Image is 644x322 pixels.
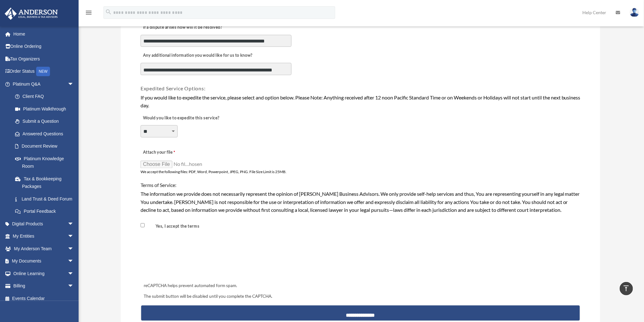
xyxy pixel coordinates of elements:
h4: Terms of Service: [141,182,580,189]
div: reCAPTCHA helps prevent automated form spam. [141,282,580,290]
img: Anderson Advisors Platinum Portal [3,8,60,20]
span: arrow_drop_down [68,280,80,293]
label: If a dispute arises how will it be resolved? [141,23,224,32]
span: arrow_drop_down [68,217,80,230]
a: Order StatusNEW [4,65,83,78]
a: Tax & Bookkeeping Packages [9,172,83,193]
i: search [105,8,112,15]
a: Billingarrow_drop_down [4,280,83,292]
a: Platinum Q&Aarrow_drop_down [4,78,83,90]
label: Any additional information you would like for us to know? [141,51,254,60]
a: Land Trust & Deed Forum [9,193,83,205]
div: NEW [36,67,50,76]
a: Platinum Knowledge Room [9,152,83,172]
a: My Entitiesarrow_drop_down [4,230,83,243]
a: Online Learningarrow_drop_down [4,267,83,280]
iframe: reCAPTCHA [142,245,237,270]
label: Attach your file [141,148,203,157]
span: arrow_drop_down [68,230,80,243]
div: If you would like to expedite the service, please select and option below. Please Note: Anything ... [141,93,580,110]
a: Digital Productsarrow_drop_down [4,217,83,230]
a: My Anderson Teamarrow_drop_down [4,242,83,255]
a: Document Review [9,140,80,153]
label: Would you like to expedite this service? [141,114,221,122]
span: arrow_drop_down [68,242,80,255]
i: vertical_align_top [623,285,630,292]
a: Platinum Walkthrough [9,103,83,115]
img: User Pic [630,8,639,17]
a: Client FAQ [9,90,83,103]
a: Answered Questions [9,127,83,140]
a: Submit a Question [9,115,83,128]
div: The submit button will be disabled until you complete the CAPTCHA. [141,293,580,301]
a: Events Calendar [4,292,83,305]
i: menu [85,9,92,16]
a: Portal Feedback [9,205,83,218]
span: arrow_drop_down [68,267,80,280]
div: The information we provide does not necessarily represent the opinion of [PERSON_NAME] Business A... [141,190,580,214]
span: arrow_drop_down [68,78,80,91]
a: Tax Organizers [4,53,83,65]
a: My Documentsarrow_drop_down [4,255,83,268]
span: Expedited Service Options: [141,85,206,91]
a: vertical_align_top [620,282,633,295]
a: menu [85,11,92,16]
a: Online Ordering [4,40,83,53]
span: arrow_drop_down [68,255,80,268]
a: Home [4,28,83,40]
span: We accept the following files: PDF, Word, Powerpoint, JPEG, PNG. File Size Limit is 25MB. [141,170,286,174]
label: Yes, I accept the terms [146,223,202,229]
